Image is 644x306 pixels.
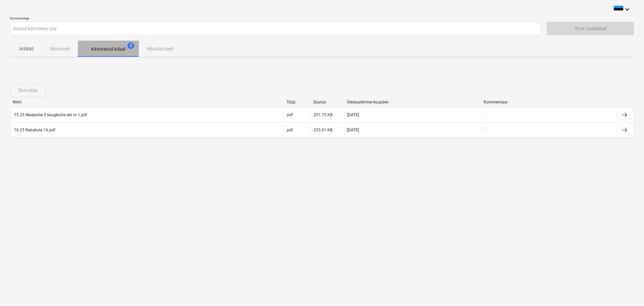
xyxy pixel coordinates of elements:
[347,100,478,104] div: Üleslaadimise kuupäev
[127,42,134,49] span: 2
[484,100,615,104] div: Kommentaar
[91,46,125,53] p: Kinnitatud kulud
[484,113,485,117] div: -
[314,113,332,117] div: 251.75 KB
[484,128,485,132] div: -
[286,100,308,104] div: Tüüp
[313,100,341,104] div: Suurus
[314,128,332,132] div: 253.01 KB
[347,113,359,117] div: [DATE]
[13,113,87,117] div: 75.25 Maepalse 9 kaugkutte akt nr 1.pdf
[13,128,55,132] div: 76.25 Rabakula 16.pdf
[287,113,293,117] div: pdf
[10,16,541,22] p: Kommentaar
[18,45,34,52] p: Artiklid
[347,128,359,132] div: [DATE]
[13,100,281,104] div: Nimi
[623,5,631,13] i: keyboard_arrow_down
[287,128,293,132] div: pdf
